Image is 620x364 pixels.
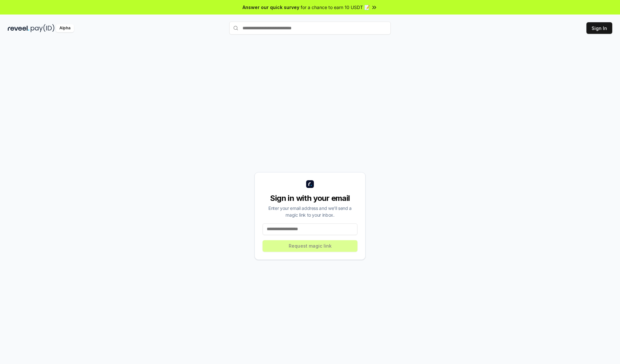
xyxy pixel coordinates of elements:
div: Enter your email address and we’ll send a magic link to your inbox. [263,205,357,218]
img: reveel_dark [8,24,29,32]
img: logo_small [306,180,314,188]
div: Alpha [56,24,74,32]
button: Sign In [586,22,612,34]
div: Sign in with your email [263,193,357,203]
span: for a chance to earn 10 USDT 📝 [301,4,370,11]
img: pay_id [31,24,55,32]
span: Answer our quick survey [243,4,299,11]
